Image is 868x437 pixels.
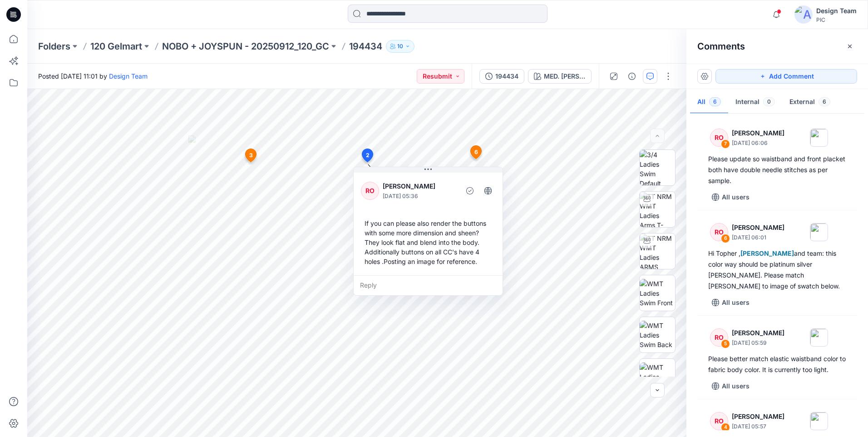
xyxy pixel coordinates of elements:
[349,40,382,53] p: 194434
[697,41,745,52] h2: Comments
[544,71,586,81] div: MED. [PERSON_NAME]
[625,69,639,84] button: Details
[361,182,379,200] div: RO
[732,422,784,431] p: [DATE] 05:57
[732,233,784,242] p: [DATE] 06:01
[816,16,857,23] div: PIC
[708,379,753,393] button: All users
[722,381,750,392] p: All users
[709,97,721,106] span: 6
[640,150,675,185] img: 3/4 Ladies Swim Default
[732,139,784,148] p: [DATE] 06:06
[721,423,730,432] div: 4
[474,148,478,156] span: 6
[722,297,750,308] p: All users
[640,279,675,308] img: WMT Ladies Swim Front
[732,338,784,348] p: [DATE] 05:59
[721,234,730,243] div: 6
[354,275,503,295] div: Reply
[708,154,846,186] div: Please update so waistband and front placket both have double needle stitches as per sample.
[722,192,750,203] p: All users
[249,151,253,159] span: 3
[732,128,784,139] p: [PERSON_NAME]
[782,91,838,114] button: External
[728,91,782,114] button: Internal
[38,71,148,81] span: Posted [DATE] 11:01 by
[710,129,728,147] div: RO
[819,97,830,106] span: 6
[708,190,753,204] button: All users
[640,321,675,349] img: WMT Ladies Swim Back
[640,233,675,269] img: TT NRM WMT Ladies ARMS DOWN
[640,192,675,227] img: TT NRM WMT Ladies Arms T-POSE
[479,69,524,84] button: 194434
[763,97,775,106] span: 0
[690,91,728,114] button: All
[721,339,730,348] div: 5
[732,328,784,338] p: [PERSON_NAME]
[90,40,142,53] a: 120 Gelmart
[710,412,728,430] div: RO
[366,151,370,159] span: 2
[732,411,784,422] p: [PERSON_NAME]
[361,215,495,270] div: If you can please also render the buttons with some more dimension and sheen? They look flat and ...
[109,72,148,80] a: Design Team
[397,41,403,51] p: 10
[715,69,857,84] button: Add Comment
[386,40,414,53] button: 10
[710,223,728,241] div: RO
[708,248,846,292] div: Hi Topher , and team: this color way should be platinum silver [PERSON_NAME]. Please match [PERSO...
[528,69,592,84] button: MED. [PERSON_NAME]
[721,139,730,149] div: 7
[383,192,457,201] p: [DATE] 05:36
[38,40,70,53] a: Folders
[383,181,457,192] p: [PERSON_NAME]
[162,40,329,53] a: NOBO + JOYSPUN - 20250912_120_GC
[732,222,784,233] p: [PERSON_NAME]
[708,295,753,310] button: All users
[495,71,518,81] div: 194434
[740,249,794,257] span: [PERSON_NAME]
[640,363,675,391] img: WMT Ladies Swim Left
[708,353,846,375] div: Please better match elastic waistband color to fabric body color. It is currently too light.
[816,5,857,16] div: Design Team
[710,328,728,347] div: RO
[794,5,813,24] img: avatar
